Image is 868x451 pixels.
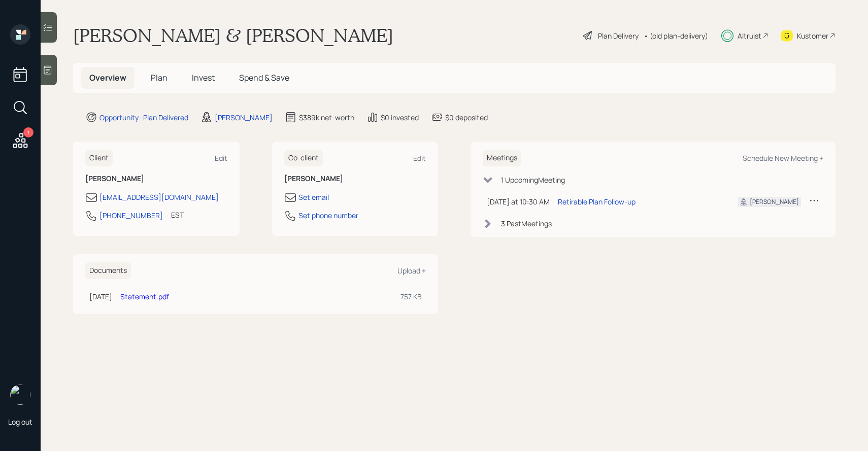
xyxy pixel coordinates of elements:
div: Edit [413,153,426,163]
div: $389k net-worth [299,112,354,123]
div: Set email [298,192,329,202]
div: $0 deposited [445,112,488,123]
div: EST [171,210,184,220]
div: Kustomer [797,30,828,41]
img: sami-boghos-headshot.png [10,385,30,405]
div: Retirable Plan Follow-up [558,196,636,207]
div: Upload + [397,266,426,275]
h6: Client [85,150,113,166]
div: [PERSON_NAME] [215,112,273,123]
a: Statement.pdf [120,292,169,301]
div: Plan Delivery [598,30,639,41]
h6: [PERSON_NAME] [85,175,227,183]
div: [DATE] at 10:30 AM [487,196,550,207]
span: Plan [151,72,168,83]
span: Invest [192,72,215,83]
div: • (old plan-delivery) [644,30,708,41]
div: Edit [215,153,227,163]
h6: Documents [85,262,131,279]
span: Overview [89,72,126,83]
div: Opportunity · Plan Delivered [99,112,188,123]
h6: Meetings [483,150,521,166]
div: 1 Upcoming Meeting [501,175,565,185]
div: Altruist [738,30,761,41]
div: [DATE] [89,291,112,302]
div: Set phone number [298,210,358,221]
span: Spend & Save [239,72,289,83]
div: Schedule New Meeting + [743,153,823,163]
h6: Co-client [284,150,323,166]
div: 757 KB [400,291,422,302]
div: Log out [8,417,32,427]
div: [EMAIL_ADDRESS][DOMAIN_NAME] [99,192,219,202]
div: 1 [23,127,34,137]
div: [PHONE_NUMBER] [99,210,163,221]
div: 3 Past Meeting s [501,218,552,229]
div: $0 invested [381,112,419,123]
div: [PERSON_NAME] [750,197,799,206]
h6: [PERSON_NAME] [284,175,426,183]
h1: [PERSON_NAME] & [PERSON_NAME] [73,24,393,47]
